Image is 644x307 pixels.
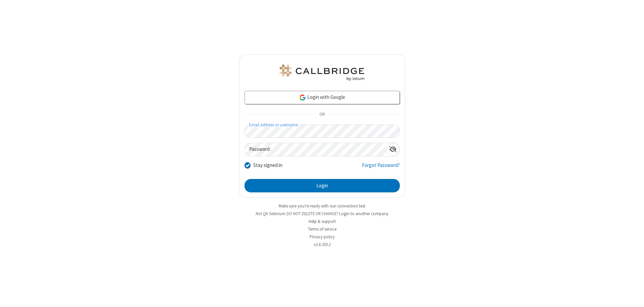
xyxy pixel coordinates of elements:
input: Password [245,143,386,156]
a: Login with Google [245,91,400,104]
img: QA Selenium DO NOT DELETE OR CHANGE [278,65,366,81]
label: Stay signed in [253,162,282,169]
li: v2.6.350.2 [239,241,405,248]
iframe: Chat [627,290,639,302]
span: OR [317,110,327,119]
a: Help & support [309,219,336,224]
input: Email address or username [245,125,400,138]
a: Make sure you're ready with our connection test [279,203,365,209]
div: Show password [386,143,399,156]
button: Login [245,179,400,192]
a: Privacy policy [310,234,335,240]
button: Login to another company [339,210,388,217]
a: Forgot Password? [362,162,400,174]
a: Terms of service [308,226,336,232]
img: google-icon.png [299,94,306,101]
li: Not QA Selenium DO NOT DELETE OR CHANGE? [239,210,405,217]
